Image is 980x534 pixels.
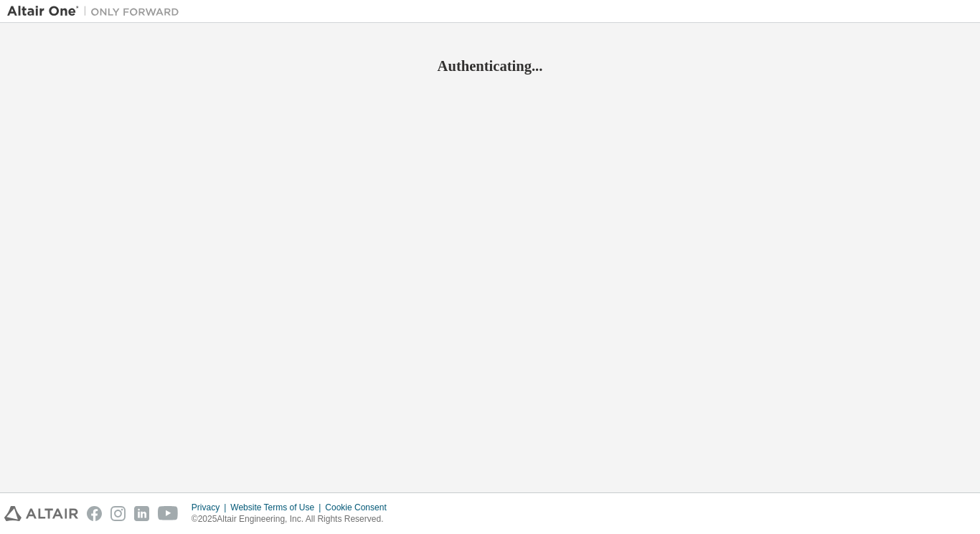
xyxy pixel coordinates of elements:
[158,506,179,521] img: youtube.svg
[192,513,395,525] p: © 2025 Altair Engineering, Inc. All Rights Reserved.
[7,4,187,19] img: Altair One
[192,502,230,513] div: Privacy
[87,506,102,521] img: facebook.svg
[134,506,149,521] img: linkedin.svg
[4,506,78,521] img: altair_logo.svg
[7,57,973,75] h2: Authenticating...
[325,502,395,513] div: Cookie Consent
[230,502,325,513] div: Website Terms of Use
[110,506,126,521] img: instagram.svg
